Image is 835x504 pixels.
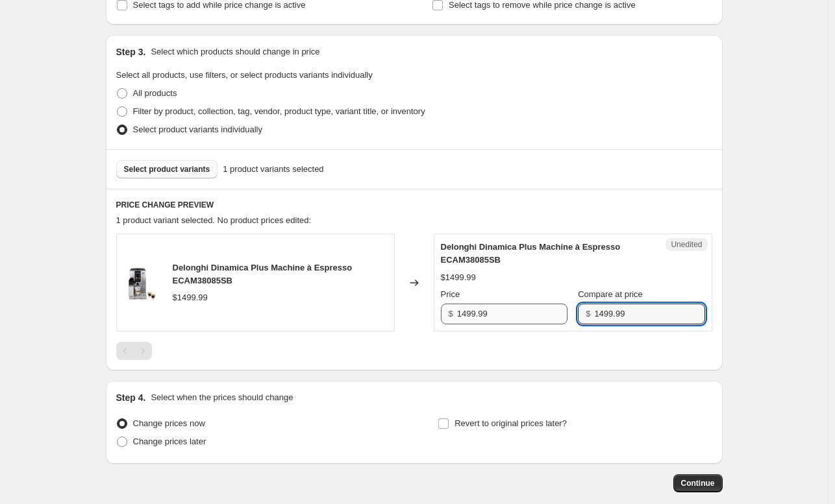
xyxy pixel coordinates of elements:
[455,418,567,428] span: Revert to original prices later?
[441,242,621,265] span: Delonghi Dinamica Plus Machine à Espresso ECAM38085SB
[116,215,312,225] span: 1 product variant selected. No product prices edited:
[681,478,715,488] span: Continue
[151,45,319,58] p: Select which products should change in price
[673,474,723,492] button: Continue
[124,164,210,174] span: Select product variants
[133,106,425,116] span: Filter by product, collection, tag, vendor, product type, variant title, or inventory
[123,263,162,302] img: Image19_80x.jpg
[586,309,590,318] span: $
[116,342,152,360] nav: Pagination
[133,437,206,446] span: Change prices later
[133,125,262,134] span: Select product variants individually
[151,391,293,404] p: Select when the prices should change
[116,45,146,58] h2: Step 3.
[173,291,208,304] div: $1499.99
[449,309,453,318] span: $
[441,289,460,299] span: Price
[116,160,218,178] button: Select product variants
[441,271,476,284] div: $1499.99
[671,239,702,250] span: Unedited
[116,391,146,404] h2: Step 4.
[578,289,643,299] span: Compare at price
[223,163,323,176] span: 1 product variants selected
[116,200,712,210] h6: PRICE CHANGE PREVIEW
[116,70,373,80] span: Select all products, use filters, or select products variants individually
[173,263,353,285] span: Delonghi Dinamica Plus Machine à Espresso ECAM38085SB
[133,88,177,98] span: All products
[133,418,205,428] span: Change prices now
